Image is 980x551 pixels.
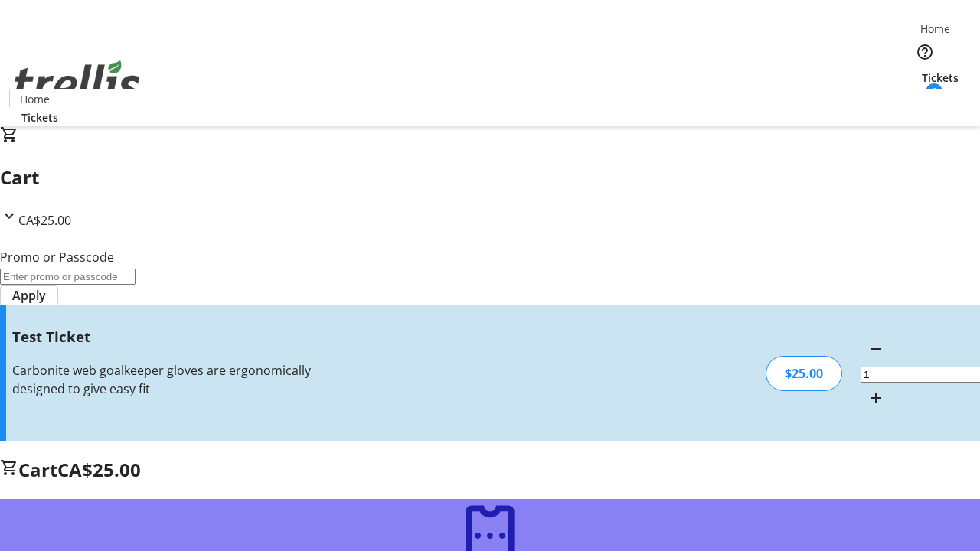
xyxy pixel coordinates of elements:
[910,70,971,86] a: Tickets
[57,457,141,482] span: CA$25.00
[9,109,70,126] a: Tickets
[21,109,58,126] span: Tickets
[861,334,891,364] button: Decrement by one
[18,212,71,229] span: CA$25.00
[910,37,940,67] button: Help
[920,21,950,37] span: Home
[766,356,842,391] div: $25.00
[20,91,50,107] span: Home
[910,86,940,116] button: Cart
[9,44,145,120] img: Orient E2E Organization 62NfgGhcA5's Logo
[12,286,46,305] span: Apply
[910,21,959,37] a: Home
[922,70,959,86] span: Tickets
[12,326,347,347] h3: Test Ticket
[12,361,347,398] div: Carbonite web goalkeeper gloves are ergonomically designed to give easy fit
[10,91,59,107] a: Home
[861,383,891,413] button: Increment by one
